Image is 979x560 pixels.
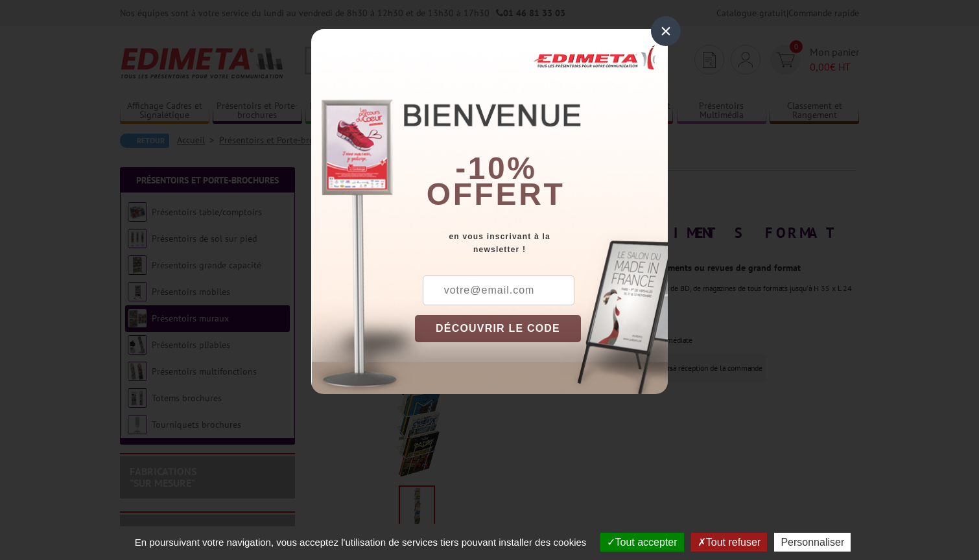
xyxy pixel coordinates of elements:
[128,537,593,548] span: En poursuivant votre navigation, vous acceptez l'utilisation de services tiers pouvant installer ...
[600,533,684,552] button: Tout accepter
[691,533,767,552] button: Tout refuser
[774,533,851,552] button: Personnaliser (fenêtre modale)
[415,315,581,342] button: DÉCOUVRIR LE CODE
[651,16,681,46] div: ×
[427,177,565,211] font: offert
[415,230,668,256] div: en vous inscrivant à la newsletter !
[455,151,537,185] b: -10%
[423,275,574,305] input: votre@email.com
